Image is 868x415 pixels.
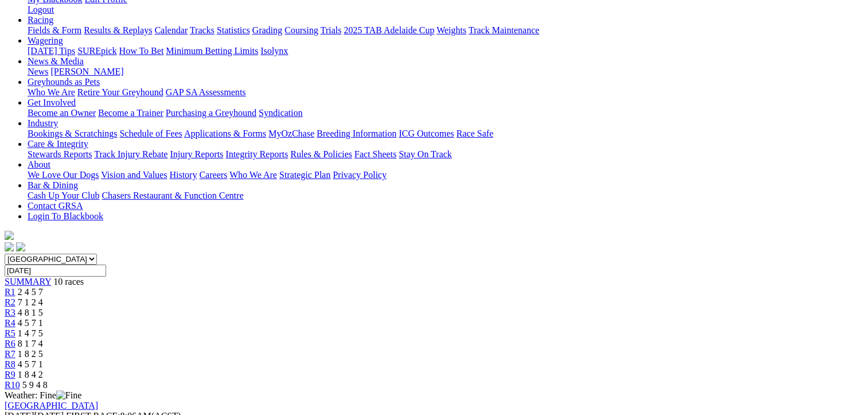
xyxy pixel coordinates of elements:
[317,129,396,138] a: Breeding Information
[28,170,99,180] a: We Love Our Dogs
[28,108,863,118] div: Get Involved
[5,401,98,410] a: [GEOGRAPHIC_DATA]
[28,180,78,190] a: Bar & Dining
[260,46,288,56] a: Isolynx
[119,129,182,138] a: Schedule of Fees
[199,170,227,180] a: Careers
[28,36,63,45] a: Wagering
[18,297,43,307] span: 7 1 2 4
[190,25,215,35] a: Tracks
[28,98,76,107] a: Get Involved
[28,87,863,98] div: Greyhounds as Pets
[53,277,84,286] span: 10 races
[101,170,167,180] a: Vision and Values
[28,201,83,211] a: Contact GRSA
[399,149,451,159] a: Stay On Track
[225,149,288,159] a: Integrity Reports
[320,25,341,35] a: Trials
[28,129,863,139] div: Industry
[290,149,352,159] a: Rules & Policies
[5,242,14,251] img: facebook.svg
[154,25,188,35] a: Calendar
[28,118,58,128] a: Industry
[333,170,387,180] a: Privacy Policy
[28,15,53,25] a: Racing
[169,170,197,180] a: History
[18,328,43,338] span: 1 4 7 5
[28,46,75,56] a: [DATE] Tips
[28,77,100,87] a: Greyhounds as Pets
[355,149,396,159] a: Fact Sheets
[5,297,15,307] a: R2
[77,87,164,97] a: Retire Your Greyhound
[18,318,43,328] span: 4 5 7 1
[5,339,15,348] a: R6
[28,5,54,14] a: Logout
[98,108,164,118] a: Become a Trainer
[5,370,15,379] a: R9
[5,277,51,286] a: SUMMARY
[16,242,25,251] img: twitter.svg
[22,380,48,390] span: 5 9 4 8
[28,67,48,76] a: News
[28,149,92,159] a: Stewards Reports
[28,67,863,77] div: News & Media
[166,87,246,97] a: GAP SA Assessments
[119,46,164,56] a: How To Bet
[18,370,43,379] span: 1 8 4 2
[5,328,15,338] a: R5
[170,149,223,159] a: Injury Reports
[18,339,43,348] span: 8 1 7 4
[5,308,15,317] a: R3
[18,359,43,369] span: 4 5 7 1
[5,265,106,277] input: Select date
[102,191,243,200] a: Chasers Restaurant & Function Centre
[77,46,116,56] a: SUREpick
[28,160,50,169] a: About
[28,139,88,149] a: Care & Integrity
[268,129,314,138] a: MyOzChase
[28,211,103,221] a: Login To Blackbook
[18,349,43,359] span: 1 8 2 5
[5,380,20,390] a: R10
[28,25,81,35] a: Fields & Form
[259,108,302,118] a: Syndication
[5,349,15,359] a: R7
[5,359,15,369] a: R8
[28,129,117,138] a: Bookings & Scratchings
[217,25,250,35] a: Statistics
[399,129,454,138] a: ICG Outcomes
[184,129,266,138] a: Applications & Forms
[50,67,123,76] a: [PERSON_NAME]
[5,287,15,297] span: R1
[18,287,43,297] span: 2 4 5 7
[344,25,434,35] a: 2025 TAB Adelaide Cup
[28,87,75,97] a: Who We Are
[94,149,168,159] a: Track Injury Rebate
[28,149,863,160] div: Care & Integrity
[56,390,81,401] img: Fine
[5,231,14,240] img: logo-grsa-white.png
[166,108,256,118] a: Purchasing a Greyhound
[28,25,863,36] div: Racing
[28,191,99,200] a: Cash Up Your Club
[285,25,318,35] a: Coursing
[469,25,539,35] a: Track Maintenance
[84,25,152,35] a: Results & Replays
[437,25,466,35] a: Weights
[5,318,15,328] a: R4
[18,308,43,317] span: 4 8 1 5
[28,46,863,56] div: Wagering
[166,46,258,56] a: Minimum Betting Limits
[5,390,81,400] span: Weather: Fine
[252,25,282,35] a: Grading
